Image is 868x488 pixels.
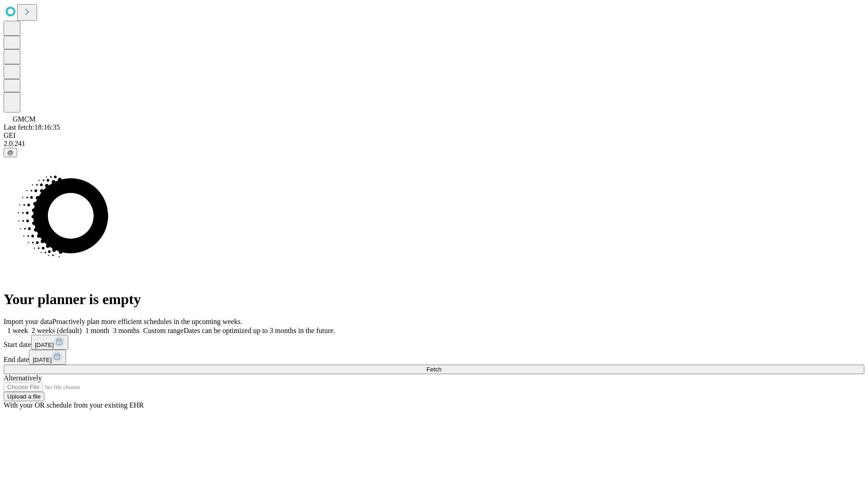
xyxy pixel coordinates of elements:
[4,335,864,350] div: Start date
[426,366,441,373] span: Fetch
[4,392,44,401] button: Upload a file
[4,140,864,148] div: 2.0.241
[4,123,60,131] span: Last fetch: 18:16:35
[113,327,140,334] span: 3 months
[35,342,54,348] span: [DATE]
[4,148,17,157] button: @
[4,365,864,374] button: Fetch
[4,350,864,365] div: End date
[7,149,14,156] span: @
[4,291,864,308] h1: Your planner is empty
[29,350,66,365] button: [DATE]
[31,335,68,350] button: [DATE]
[7,327,28,334] span: 1 week
[184,327,335,334] span: Dates can be optimized up to 3 months in the future.
[4,318,52,325] span: Import your data
[52,318,242,325] span: Proactively plan more efficient schedules in the upcoming weeks.
[85,327,109,334] span: 1 month
[143,327,184,334] span: Custom range
[32,327,82,334] span: 2 weeks (default)
[33,357,52,363] span: [DATE]
[4,374,42,382] span: Alternatively
[4,131,864,140] div: GEI
[13,115,36,123] span: GMCM
[4,401,144,409] span: With your OR schedule from your existing EHR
